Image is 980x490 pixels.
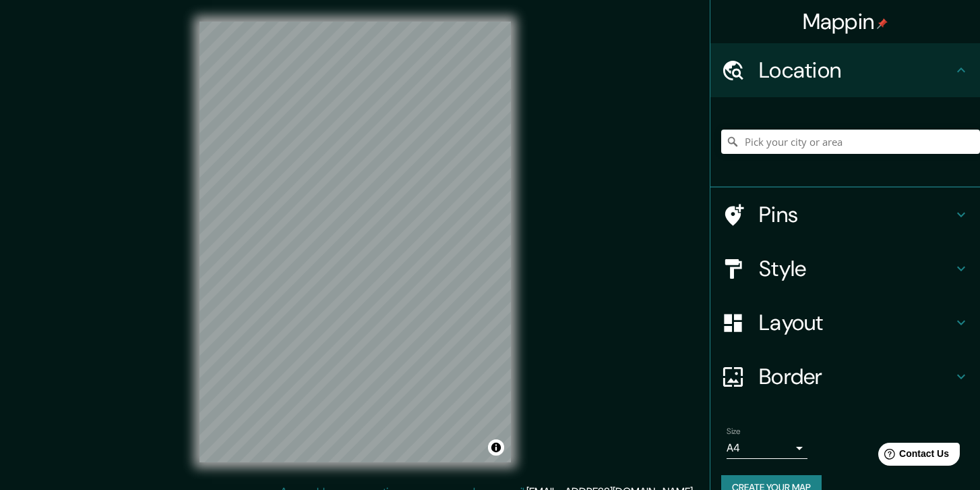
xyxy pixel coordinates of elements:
[759,363,953,390] h4: Border
[860,437,965,475] iframe: Help widget launcher
[710,350,980,404] div: Border
[710,43,980,97] div: Location
[727,437,807,459] div: A4
[710,242,980,296] div: Style
[710,188,980,242] div: Pins
[710,296,980,350] div: Layout
[759,309,953,336] h4: Layout
[727,426,741,437] label: Size
[488,439,504,456] button: Toggle attribution
[200,22,511,462] canvas: Map
[759,201,953,228] h4: Pins
[803,8,888,35] h4: Mappin
[759,57,953,84] h4: Location
[721,130,980,154] input: Pick your city or area
[877,18,888,29] img: pin-icon.png
[759,255,953,282] h4: Style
